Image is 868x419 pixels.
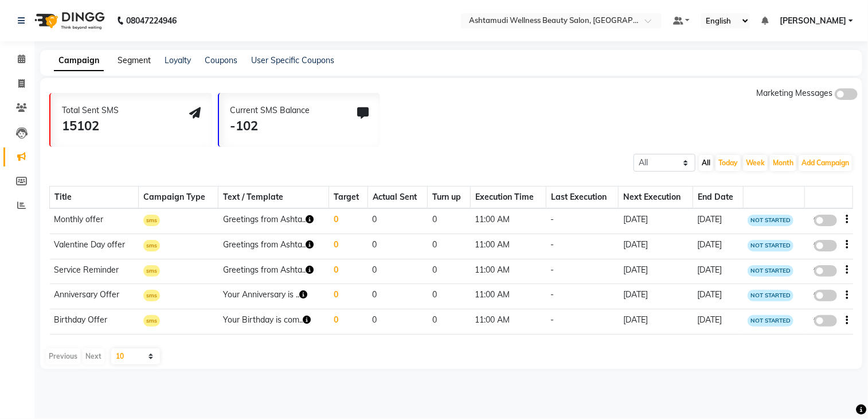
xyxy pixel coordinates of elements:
[619,187,693,209] th: Next Execution
[428,259,470,284] td: 0
[62,117,119,135] div: 15102
[470,259,546,284] td: 11:00 AM
[619,309,693,335] td: [DATE]
[546,259,619,284] td: -
[218,309,329,335] td: Your Birthday is com..
[546,284,619,309] td: -
[218,284,329,309] td: Your Anniversary is ..
[748,215,793,226] span: NOT STARTED
[329,259,368,284] td: 0
[143,240,160,251] span: sms
[230,104,310,117] div: Current SMS Balance
[143,215,160,226] span: sms
[748,265,793,277] span: NOT STARTED
[693,259,744,284] td: [DATE]
[814,315,837,327] label: false
[139,187,218,209] th: Campaign Type
[368,187,428,209] th: Actual Sent
[329,309,368,335] td: 0
[814,240,837,251] label: false
[218,234,329,259] td: Greetings from Ashta..
[428,234,470,259] td: 0
[546,309,619,335] td: -
[428,208,470,234] td: 0
[743,155,768,171] button: Week
[814,215,837,226] label: false
[470,208,546,234] td: 11:00 AM
[126,5,177,37] b: 08047224946
[748,315,793,327] span: NOT STARTED
[470,309,546,335] td: 11:00 AM
[50,187,139,209] th: Title
[50,234,139,259] td: Valentine Day offer
[756,88,832,98] span: Marketing Messages
[368,309,428,335] td: 0
[693,208,744,234] td: [DATE]
[62,104,119,117] div: Total Sent SMS
[205,55,237,65] a: Coupons
[218,187,329,209] th: Text / Template
[368,234,428,259] td: 0
[546,187,619,209] th: Last Execution
[748,240,793,251] span: NOT STARTED
[50,309,139,335] td: Birthday Offer
[470,234,546,259] td: 11:00 AM
[230,117,310,135] div: -102
[329,187,368,209] th: Target
[428,309,470,335] td: 0
[218,208,329,234] td: Greetings from Ashta..
[699,155,713,171] button: All
[329,284,368,309] td: 0
[143,290,160,301] span: sms
[619,284,693,309] td: [DATE]
[143,265,160,277] span: sms
[368,284,428,309] td: 0
[619,259,693,284] td: [DATE]
[799,155,852,171] button: Add Campaign
[770,155,796,171] button: Month
[470,284,546,309] td: 11:00 AM
[50,208,139,234] td: Monthly offer
[329,234,368,259] td: 0
[748,290,793,301] span: NOT STARTED
[693,187,744,209] th: End Date
[693,309,744,335] td: [DATE]
[814,290,837,301] label: false
[251,55,334,65] a: User Specific Coupons
[50,284,139,309] td: Anniversary Offer
[143,315,160,327] span: sms
[428,187,470,209] th: Turn up
[118,55,151,65] a: Segment
[368,208,428,234] td: 0
[54,51,104,71] a: Campaign
[50,259,139,284] td: Service Reminder
[165,55,191,65] a: Loyalty
[619,234,693,259] td: [DATE]
[546,234,619,259] td: -
[780,15,846,27] span: [PERSON_NAME]
[29,5,108,37] img: logo
[428,284,470,309] td: 0
[715,155,741,171] button: Today
[546,208,619,234] td: -
[329,208,368,234] td: 0
[218,259,329,284] td: Greetings from Ashta..
[368,259,428,284] td: 0
[619,208,693,234] td: [DATE]
[693,234,744,259] td: [DATE]
[693,284,744,309] td: [DATE]
[814,265,837,277] label: false
[470,187,546,209] th: Execution Time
